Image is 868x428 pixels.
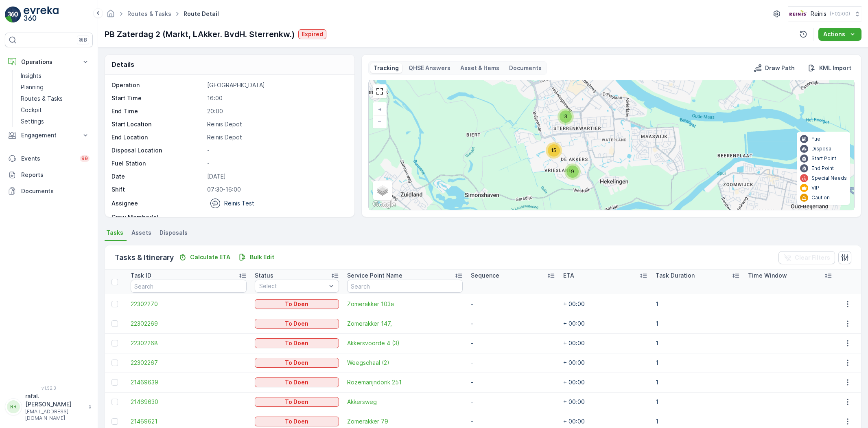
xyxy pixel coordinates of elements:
[255,397,339,407] button: To Doen
[347,417,463,426] a: Zomerakker 79
[112,213,204,221] p: Crew Member(s)
[7,400,20,413] div: RR
[347,359,463,367] span: Weegschaal (2)
[112,133,204,141] p: End Location
[467,333,559,353] td: -
[347,339,463,347] span: Akkersvoorde 4 (3)
[559,373,652,392] td: + 00:00
[21,106,42,114] p: Cockpit
[778,251,835,264] button: Clear Filters
[656,320,740,328] p: 1
[182,10,221,18] span: Route Detail
[374,85,386,97] a: View Fullscreen
[765,64,795,72] p: Draw Path
[795,254,830,262] p: Clear Filters
[374,103,386,115] a: Zoom In
[5,150,93,167] a: Events99
[207,81,346,89] p: [GEOGRAPHIC_DATA]
[347,320,463,328] a: Zomerakker 147,
[5,54,93,70] button: Operations
[255,299,339,309] button: To Doen
[559,314,652,333] td: + 00:00
[112,94,204,102] p: Start Time
[564,113,567,119] span: 3
[207,107,346,115] p: 20:00
[207,133,346,141] p: Reinis Depot
[559,353,652,373] td: + 00:00
[811,194,830,201] p: Caution
[112,185,204,194] p: Shift
[131,417,246,426] span: 21469621
[131,378,246,386] span: 21469639
[285,300,308,308] p: To Doen
[105,28,295,40] p: PB Zaterdag 2 (Markt, LAkker. BvdH. Sterrenkw.)
[656,359,740,367] p: 1
[546,142,562,159] div: 15
[207,213,346,221] p: -
[131,300,246,308] a: 22302270
[347,398,463,406] span: Akkersweg
[558,108,574,125] div: 3
[509,64,542,72] p: Documents
[788,7,861,21] button: Reinis(+02:00)
[571,168,574,174] span: 9
[115,252,174,263] p: Tasks & Itinerary
[112,360,118,366] div: Toggle Row Selected
[285,320,308,328] p: To Doen
[207,172,346,181] p: [DATE]
[112,172,204,181] p: Date
[112,340,118,346] div: Toggle Row Selected
[131,280,246,293] input: Search
[24,7,59,23] img: logo_light-DOdMpM7g.png
[805,63,855,73] button: KML Import
[302,30,323,38] p: Expired
[374,181,391,199] a: Layers
[819,64,851,72] p: KML Import
[656,398,740,406] p: 1
[564,163,581,180] div: 9
[255,377,339,387] button: To Doen
[818,28,861,41] button: Actions
[25,392,84,408] p: rafal.[PERSON_NAME]
[112,399,118,405] div: Toggle Row Selected
[5,183,93,199] a: Documents
[347,271,402,280] p: Service Point Name
[259,282,326,290] p: Select
[224,199,254,207] p: Reinis Test
[460,64,499,72] p: Asset & Items
[471,271,499,280] p: Sequence
[5,386,93,390] span: v 1.52.3
[5,7,21,23] img: logo
[131,229,151,237] span: Assets
[79,37,87,43] p: ⌘B
[285,339,308,347] p: To Doen
[207,159,346,168] p: -
[823,30,845,38] p: Actions
[830,11,850,17] p: ( +02:00 )
[374,64,399,72] p: Tracking
[131,359,246,367] a: 22302267
[255,358,339,368] button: To Doen
[656,271,695,280] p: Task Duration
[378,118,382,125] span: −
[285,398,308,406] p: To Doen
[347,300,463,308] a: Zomerakker 103a
[17,104,93,116] a: Cockpit
[255,319,339,329] button: To Doen
[347,280,463,293] input: Search
[207,120,346,128] p: Reinis Depot
[467,392,559,412] td: -
[656,417,740,426] p: 1
[467,353,559,373] td: -
[17,93,93,104] a: Routes & Tasks
[21,72,42,80] p: Insights
[207,94,346,102] p: 16:00
[656,378,740,386] p: 1
[25,408,84,421] p: [EMAIL_ADDRESS][DOMAIN_NAME]
[17,82,93,93] a: Planning
[81,155,88,162] p: 99
[207,185,346,194] p: 07:30-16:00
